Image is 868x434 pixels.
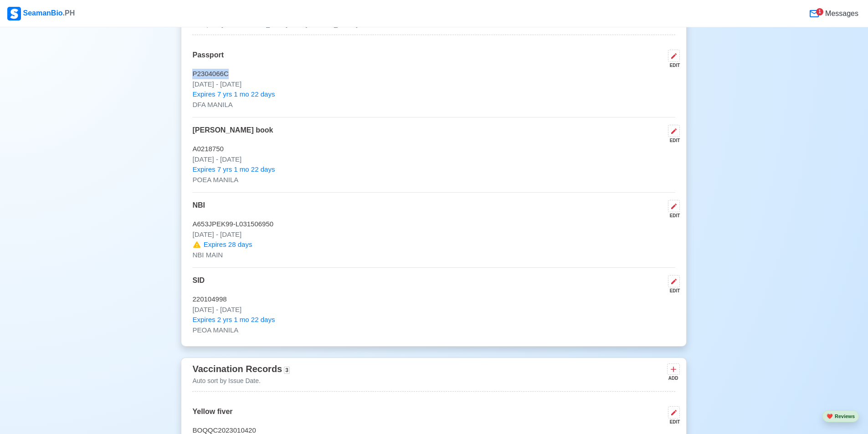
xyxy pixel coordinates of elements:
[192,100,675,110] p: DFA MANILA
[192,325,675,336] p: PEOA MANILA
[192,79,675,90] p: [DATE] - [DATE]
[192,275,205,294] p: SID
[192,69,675,79] p: P2304066C
[192,144,675,154] p: A0218750
[664,287,680,294] div: EDIT
[192,154,675,165] p: [DATE] - [DATE]
[192,200,205,219] p: NBI
[192,50,223,69] p: Passport
[192,364,282,374] span: Vaccination Records
[192,376,289,386] p: Auto sort by Issue Date.
[664,419,680,425] div: EDIT
[192,230,675,240] p: [DATE] - [DATE]
[284,367,290,374] span: 3
[192,175,675,185] p: POEA MANILA
[204,240,252,250] span: Expires 28 days
[192,164,275,175] span: Expires 7 yrs 1 mo 22 days
[827,414,833,419] span: heart
[664,137,680,144] div: EDIT
[822,410,859,423] button: heartReviews
[823,8,858,19] span: Messages
[192,305,675,315] p: [DATE] - [DATE]
[664,212,680,219] div: EDIT
[192,219,675,230] p: A653JPEK99-L031506950
[63,9,75,17] span: .PH
[192,89,275,100] span: Expires 7 yrs 1 mo 22 days
[816,8,823,15] div: 1
[192,125,273,144] p: [PERSON_NAME] book
[192,406,232,425] p: Yellow fiver
[664,62,680,69] div: EDIT
[7,7,75,20] div: SeamanBio
[667,375,678,382] div: ADD
[192,250,675,260] p: NBI MAIN
[7,7,21,20] img: Logo
[192,315,275,325] span: Expires 2 yrs 1 mo 22 days
[192,294,675,305] p: 220104998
